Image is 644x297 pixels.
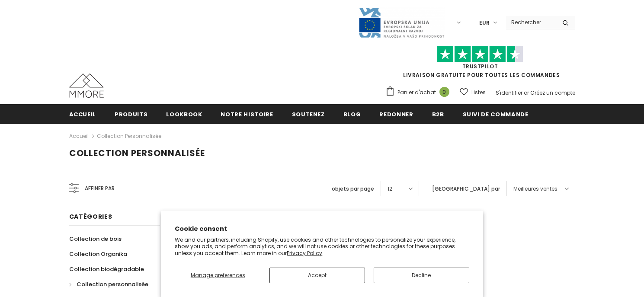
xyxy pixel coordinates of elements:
[463,104,529,124] a: Suivi de commande
[191,271,245,279] span: Manage preferences
[332,185,374,193] label: objets par page
[358,7,445,38] img: Javni Razpis
[374,268,469,283] button: Decline
[439,87,449,97] span: 0
[530,89,575,96] a: Créez un compte
[287,249,322,257] a: Privacy Policy
[432,110,444,118] span: B2B
[471,88,486,97] span: Listes
[166,104,202,124] a: Lookbook
[69,235,122,243] span: Collection de bois
[69,262,144,277] a: Collection biodégradable
[379,104,413,124] a: Redonner
[175,236,469,257] p: We and our partners, including Shopify, use cookies and other technologies to personalize your ex...
[69,73,104,98] img: Cas MMORE
[506,16,556,29] input: Search Site
[462,63,498,70] a: TrustPilot
[292,104,325,124] a: soutenez
[69,131,89,141] a: Accueil
[69,265,144,273] span: Collection biodégradable
[463,110,529,118] span: Suivi de commande
[69,212,112,221] span: Catégories
[460,85,486,100] a: Listes
[69,250,127,258] span: Collection Organika
[479,19,490,27] span: EUR
[85,184,115,193] span: Affiner par
[269,268,365,283] button: Accept
[166,110,202,118] span: Lookbook
[496,89,522,96] a: S'identifier
[77,280,148,288] span: Collection personnalisée
[97,132,161,140] a: Collection personnalisée
[513,185,557,193] span: Meilleures ventes
[221,104,273,124] a: Notre histoire
[358,19,445,26] a: Javni Razpis
[379,110,413,118] span: Redonner
[69,277,148,292] a: Collection personnalisée
[432,104,444,124] a: B2B
[385,86,454,99] a: Panier d'achat 0
[69,110,96,118] span: Accueil
[115,110,147,118] span: Produits
[69,246,127,262] a: Collection Organika
[69,147,205,159] span: Collection personnalisée
[388,185,392,193] span: 12
[524,89,529,96] span: or
[69,104,96,124] a: Accueil
[115,104,147,124] a: Produits
[397,88,436,97] span: Panier d'achat
[343,104,361,124] a: Blog
[437,46,523,63] img: Faites confiance aux étoiles pilotes
[432,185,500,193] label: [GEOGRAPHIC_DATA] par
[69,231,122,246] a: Collection de bois
[292,110,325,118] span: soutenez
[385,50,575,79] span: LIVRAISON GRATUITE POUR TOUTES LES COMMANDES
[221,110,273,118] span: Notre histoire
[175,268,261,283] button: Manage preferences
[343,110,361,118] span: Blog
[175,224,469,233] h2: Cookie consent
